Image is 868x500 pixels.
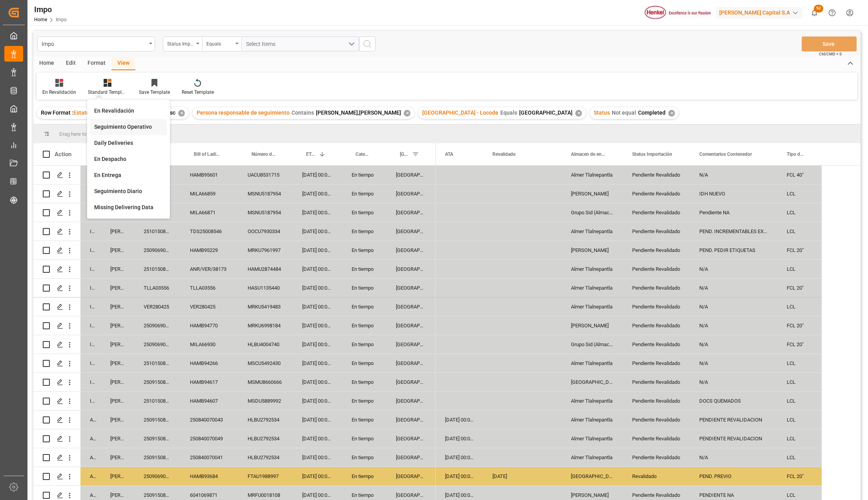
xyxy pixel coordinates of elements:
[802,36,857,51] button: Save
[238,241,293,259] div: MRKU7961997
[134,373,181,391] div: 250915080143
[690,429,777,448] div: PENDIENTE REVALIDACION
[80,467,101,485] div: Arrived
[206,38,233,47] div: Equals
[101,373,134,391] div: [PERSON_NAME]
[387,166,436,184] div: [GEOGRAPHIC_DATA]
[293,429,342,448] div: [DATE] 00:00:00
[163,36,202,51] button: open menu
[293,467,342,485] div: [DATE] 00:00:00
[387,279,436,297] div: [GEOGRAPHIC_DATA]
[306,151,315,157] span: ETA Aduana
[134,241,181,259] div: 250906900875
[500,109,517,116] span: Equals
[167,38,194,47] div: Status Importación
[436,467,483,485] div: [DATE] 00:00:00
[33,392,436,411] div: Press SPACE to select this row.
[33,467,436,486] div: Press SPACE to select this row.
[80,392,101,410] div: In progress
[562,316,623,335] div: [PERSON_NAME]
[94,155,163,163] div: En Despacho
[787,151,805,157] span: Tipo de Carga (LCL/FCL)
[436,429,483,448] div: [DATE] 00:00:00
[690,448,777,467] div: N/A
[483,467,562,485] div: [DATE]
[94,107,163,115] div: En Revalidación
[94,187,163,195] div: Seguimiento Diario
[690,316,777,335] div: N/A
[387,354,436,372] div: [GEOGRAPHIC_DATA]
[777,429,822,448] div: LCL
[436,448,483,467] div: [DATE] 00:00:00
[777,467,822,485] div: FCL 20"
[101,392,134,410] div: [PERSON_NAME]
[80,335,101,354] div: In progress
[387,222,436,241] div: [GEOGRAPHIC_DATA]
[134,467,181,485] div: 250906900747
[139,89,170,96] div: Save Template
[238,335,293,354] div: HLBU4004740
[342,166,387,184] div: En tiempo
[562,467,623,485] div: [GEOGRAPHIC_DATA]
[181,184,238,203] div: MILA66859
[33,448,436,467] div: Press SPACE to select this row.
[42,38,146,48] div: Impo
[777,354,822,372] div: LCL
[80,203,101,222] div: In progress
[202,36,241,51] button: open menu
[238,354,293,372] div: MSCU5492430
[387,429,436,448] div: [GEOGRAPHIC_DATA]
[777,448,822,467] div: LCL
[342,392,387,410] div: En tiempo
[238,411,293,429] div: HLBU2792534
[690,373,777,391] div: N/A
[632,241,680,259] div: Pendiente Revalidado
[777,297,822,316] div: LCL
[562,279,623,297] div: Almer Tlalnepantla
[80,316,101,335] div: In progress
[134,392,181,410] div: 251015080048
[436,354,822,373] div: Press SPACE to select this row.
[82,57,111,70] div: Format
[80,222,101,241] div: In progress
[436,222,822,241] div: Press SPACE to select this row.
[33,57,60,70] div: Home
[134,222,181,241] div: 251015080045
[777,184,822,203] div: LCL
[387,316,436,335] div: [GEOGRAPHIC_DATA]
[342,279,387,297] div: En tiempo
[33,222,436,241] div: Press SPACE to select this row.
[387,335,436,354] div: [GEOGRAPHIC_DATA]
[181,335,238,354] div: MILA66930
[777,166,822,184] div: FCL 40"
[134,335,181,354] div: 250906900728
[823,4,841,22] button: Help Center
[777,222,822,241] div: LCL
[342,373,387,391] div: En tiempo
[101,467,134,485] div: [PERSON_NAME]
[80,354,101,372] div: In progress
[632,166,680,184] div: Pendiente Revalidado
[94,203,163,212] div: Missing Delivering Data
[181,222,238,241] div: TDS25008546
[80,260,101,278] div: In progress
[777,260,822,278] div: LCL
[690,354,777,372] div: N/A
[181,448,238,467] div: 250840070041
[197,109,290,116] span: Persona responsable de seguimiento
[387,184,436,203] div: [GEOGRAPHIC_DATA]
[181,392,238,410] div: HAMB94607
[404,110,410,117] div: ✕
[668,110,675,117] div: ✕
[134,260,181,278] div: 251015080041
[101,448,134,467] div: [PERSON_NAME]
[632,223,680,241] div: Pendiente Revalidado
[342,316,387,335] div: En tiempo
[436,373,822,392] div: Press SPACE to select this row.
[181,260,238,278] div: ANR/VER/38173
[387,411,436,429] div: [GEOGRAPHIC_DATA]
[445,151,453,157] span: ATA
[316,109,401,116] span: [PERSON_NAME],[PERSON_NAME]
[436,411,483,429] div: [DATE] 00:00:00
[777,241,822,259] div: FCL 20"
